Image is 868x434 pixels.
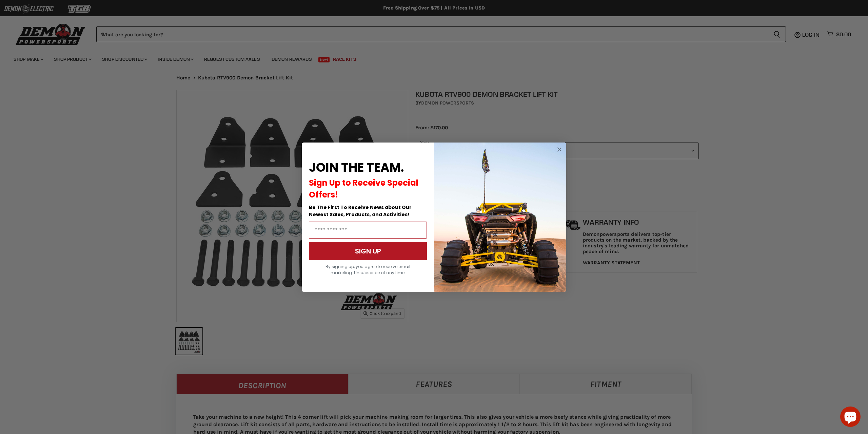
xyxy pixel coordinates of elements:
span: JOIN THE TEAM. [309,159,404,176]
input: Email Address [309,222,427,239]
span: Be The First To Receive News about Our Newest Sales, Products, and Activities! [309,204,412,218]
button: SIGN UP [309,242,427,260]
inbox-online-store-chat: Shopify online store chat [838,407,863,429]
img: a9095488-b6e7-41ba-879d-588abfab540b.jpeg [434,143,566,292]
span: Sign Up to Receive Special Offers! [309,177,418,200]
button: Close dialog [555,145,564,154]
span: By signing up, you agree to receive email marketing. Unsubscribe at any time. [325,264,410,276]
